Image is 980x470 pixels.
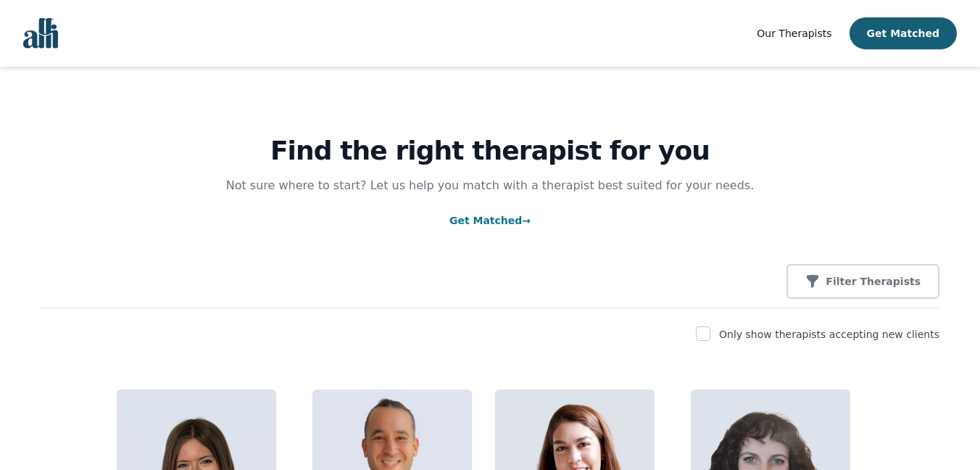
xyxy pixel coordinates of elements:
[757,28,831,39] span: Our Therapists
[719,329,939,340] label: Only show therapists accepting new clients
[522,215,531,226] span: →
[757,25,831,42] a: Our Therapists
[850,17,957,49] button: Get Matched
[41,136,939,165] h1: Find the right therapist for you
[826,274,921,289] p: Filter Therapists
[23,18,58,49] img: alli logo
[212,177,768,194] p: Not sure where to start? Let us help you match with a therapist best suited for your needs.
[786,264,939,299] button: Filter Therapists
[449,215,531,226] a: Get Matched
